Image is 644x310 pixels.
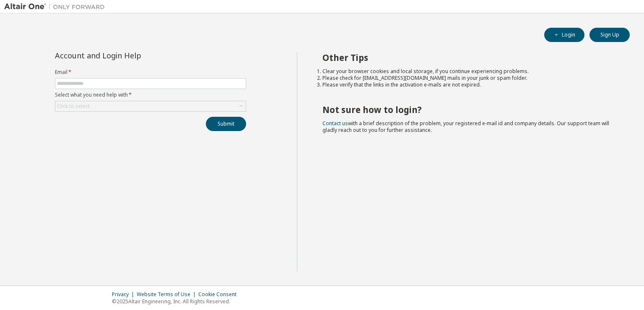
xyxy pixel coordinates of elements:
label: Email [55,69,246,76]
h2: Not sure how to login? [322,104,615,115]
div: Account and Login Help [55,52,208,59]
img: Altair One [4,3,109,11]
li: Please verify that the links in the activation e-mails are not expired. [322,81,615,88]
button: Sign Up [589,28,630,42]
span: with a brief description of the problem, your registered e-mail id and company details. Our suppo... [322,120,609,134]
button: Submit [206,117,246,131]
div: Click to select [55,101,246,111]
p: © 2025 Altair Engineering, Inc. All Rights Reserved. [112,298,241,305]
label: Select what you need help with [55,92,246,98]
div: Privacy [112,291,137,298]
li: Please check for [EMAIL_ADDRESS][DOMAIN_NAME] mails in your junk or spam folder. [322,75,615,81]
li: Clear your browser cookies and local storage, if you continue experiencing problems. [322,68,615,75]
h2: Other Tips [322,52,615,63]
div: Cookie Consent [198,291,241,298]
a: Contact us [322,120,348,127]
div: Click to select [57,103,90,110]
div: Website Terms of Use [137,291,198,298]
button: Login [544,28,584,42]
